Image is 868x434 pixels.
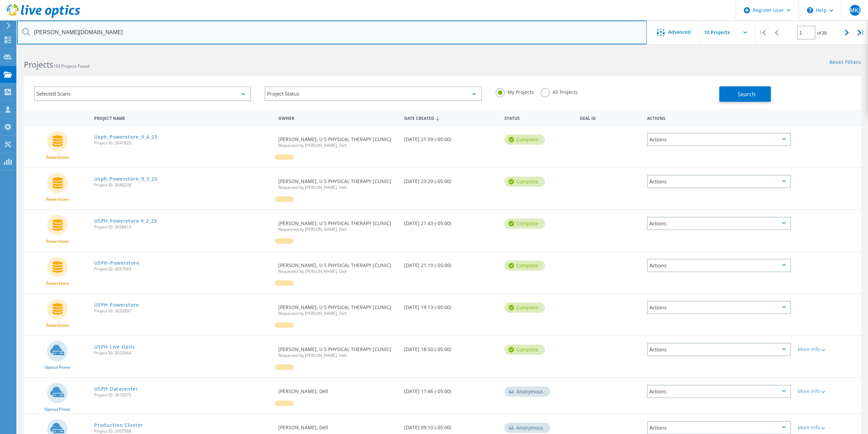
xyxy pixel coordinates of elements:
div: [PERSON_NAME], U S PHYSICAL THERAPY [CLINIC] [275,336,400,364]
a: Usph_Powerstore_9_3_25 [94,177,157,181]
div: Complete [504,261,545,271]
div: Project Name [91,111,275,124]
span: PowerStore [46,281,69,285]
div: [PERSON_NAME], U S PHYSICAL THERAPY [CLINIC] [275,126,400,154]
span: MKJ [850,8,860,13]
span: Requested by [PERSON_NAME], Dell [278,227,397,232]
a: Live Optics Dashboard [7,14,80,19]
div: [PERSON_NAME], U S PHYSICAL THERAPY [CLINIC] [275,294,400,322]
div: Complete [504,177,545,187]
div: Actions [647,217,791,230]
span: Project ID: 2957568 [94,429,271,433]
a: Usph_Powerstore_9_4_25 [94,135,157,139]
span: Project ID: 3040236 [94,183,271,187]
a: USPH Powerstore [94,303,139,307]
div: Actions [647,385,791,398]
div: Actions [647,259,791,272]
a: USPH Powerstore 9_2_25 [94,219,157,223]
div: Actions [647,175,791,188]
div: [PERSON_NAME], U S PHYSICAL THERAPY [CLINIC] [275,210,400,238]
div: Project Status [265,86,482,101]
div: [PERSON_NAME], U S PHYSICAL THERAPY [CLINIC] [275,252,400,280]
svg: \n [807,7,813,13]
span: Requested by [PERSON_NAME], Dell [278,143,397,148]
span: of 20 [817,30,827,36]
span: Requested by [PERSON_NAME], Dell [278,185,397,190]
div: [DATE] 21:43 (-05:00) [401,210,501,233]
div: Actions [647,301,791,314]
div: Complete [504,303,545,313]
span: Optical Prime [44,365,70,369]
div: Status [501,111,576,124]
div: Complete [504,345,545,355]
a: USPH Datacenter [94,387,138,391]
span: Project ID: 3038615 [94,225,271,229]
div: [DATE] 11:46 (-05:00) [401,378,501,401]
div: [DATE] 23:29 (-05:00) [401,168,501,191]
span: Requested by [PERSON_NAME], Dell [278,311,397,316]
label: All Projects [541,88,578,95]
div: Date Created [401,111,501,124]
div: Actions [647,343,791,356]
span: Optical Prime [44,407,70,411]
div: More Info [798,425,858,430]
span: Requested by [PERSON_NAME], Dell [278,269,397,274]
div: [PERSON_NAME], Dell [275,378,400,401]
div: More Info [798,347,858,352]
div: Deal Id [576,111,643,124]
div: Anonymous [504,423,550,433]
button: Search [719,86,771,102]
label: My Projects [496,88,534,95]
span: PowerStore [46,197,69,201]
div: [DATE] 19:13 (-05:00) [401,294,501,317]
div: Actions [644,111,794,124]
span: Project ID: 3032664 [94,351,271,355]
div: [DATE] 21:59 (-05:00) [401,126,501,149]
div: Selected Scans [34,86,251,101]
span: Project ID: 3041825 [94,141,271,145]
span: Project ID: 3010973 [94,393,271,397]
span: PowerStore [46,155,69,159]
a: Production Cluster [94,423,143,428]
div: [PERSON_NAME], U S PHYSICAL THERAPY [CLINIC] [275,168,400,196]
span: PowerStore [46,323,69,327]
div: | [755,20,769,45]
b: Projects [24,59,53,70]
input: Search projects by name, owner, ID, company, etc [17,20,647,44]
div: Anonymous [504,387,550,397]
div: | [854,20,868,45]
span: 193 Projects Found [53,63,89,69]
div: Complete [504,219,545,229]
div: Actions [647,133,791,146]
a: Reset Filters [829,60,861,66]
div: [DATE] 18:50 (-05:00) [401,336,501,359]
a: USPH Live Optic [94,345,135,349]
span: Search [738,90,755,98]
span: Project ID: 3032697 [94,309,271,313]
span: PowerStore [46,239,69,243]
span: Project ID: 3037083 [94,267,271,271]
div: More Info [798,389,858,394]
div: [DATE] 21:19 (-05:00) [401,252,501,275]
div: Complete [504,135,545,145]
span: Advanced [668,30,691,34]
span: Requested by [PERSON_NAME], Dell [278,353,397,358]
div: Owner [275,111,400,124]
a: USPH-Powerstore [94,261,139,265]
